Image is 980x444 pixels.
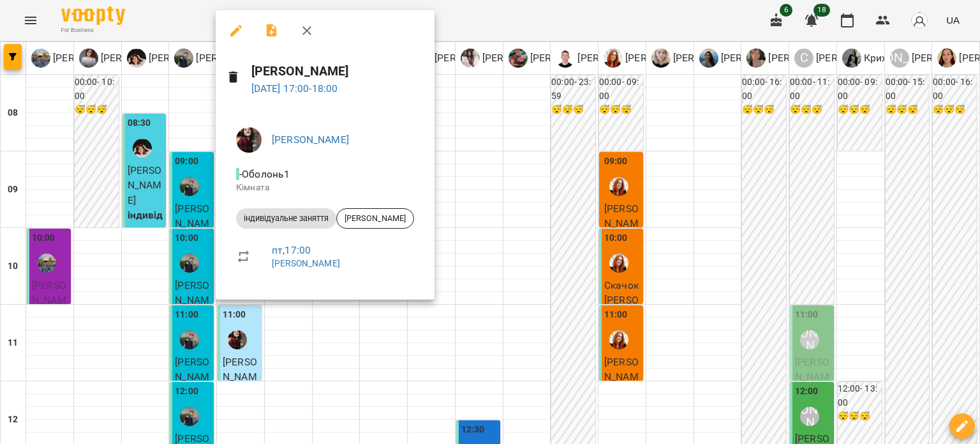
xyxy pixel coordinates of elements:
a: [PERSON_NAME] [272,258,340,268]
a: [DATE] 17:00-18:00 [251,82,338,95]
a: пт , 17:00 [272,244,311,256]
p: Кімната [236,181,414,194]
span: [PERSON_NAME] [337,213,413,224]
img: 8ab12a9e1dab37c164f253aaeeec880d.jpeg [236,127,262,153]
span: індивідуальне заняття [236,213,336,224]
a: [PERSON_NAME] [272,134,349,146]
div: [PERSON_NAME] [336,208,414,229]
span: - Оболонь1 [236,168,293,180]
h6: [PERSON_NAME] [251,61,424,81]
